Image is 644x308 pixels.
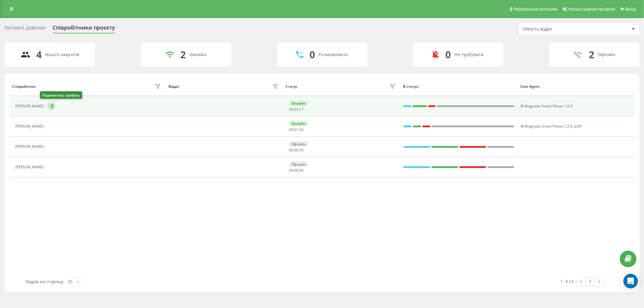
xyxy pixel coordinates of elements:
div: : : [289,148,303,152]
div: [PERSON_NAME] [15,124,45,129]
span: W Ringostat Smart Phone 1.2.4 [521,124,572,129]
span: 00 [294,148,298,153]
div: : : [289,107,303,112]
div: Офлайн [598,52,616,57]
div: 2 [180,49,186,60]
div: Open Intercom Messenger [623,274,638,288]
span: JsSIP [574,124,582,129]
div: [PERSON_NAME] [15,104,45,108]
div: 4 [37,49,42,60]
div: Розмовляють [319,52,348,57]
div: Всього акаунтів [46,52,79,57]
div: Онлайн [289,121,308,126]
span: Налаштування профілю [568,7,615,11]
div: [PERSON_NAME] [15,165,45,169]
span: W Ringostat Smart Phone 1.2.4 [521,103,572,109]
div: : : [289,128,303,132]
div: Онлайн [189,52,206,57]
div: Офлайн [289,141,308,147]
span: 26 [299,127,303,132]
span: 00 [289,148,293,153]
span: Вихід [625,7,636,11]
div: В статусі [403,84,514,89]
span: Рядків на сторінці [26,279,63,284]
div: Статус [286,84,297,89]
div: Активні дзвінки [5,24,45,34]
span: 00 [294,168,298,173]
div: Відділ [168,84,179,89]
div: 0 [309,49,315,60]
div: Не турбувати [454,52,484,57]
div: Онлайн [289,100,308,106]
div: Подивитись профіль [40,91,82,99]
span: 39 [299,168,303,173]
div: Співробітники проєкту [53,24,115,34]
div: Співробітник [12,84,36,89]
span: 17 [299,107,303,112]
span: 00 [289,168,293,173]
a: 1 [586,278,595,286]
span: 00 [289,107,293,112]
span: 39 [299,148,303,153]
div: [PERSON_NAME] [15,144,45,149]
div: User Agent [520,84,632,89]
div: 0 [445,49,451,60]
span: 53 [294,107,298,112]
div: 1 - 4 з 4 [561,278,574,284]
div: Оберіть відділ [522,27,594,32]
div: Офлайн [289,161,308,167]
span: Реферальна програма [513,7,558,11]
div: : : [289,168,303,173]
div: 25 [68,279,72,285]
span: 01 [294,127,298,132]
span: 00 [289,127,293,132]
div: 2 [589,49,594,60]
